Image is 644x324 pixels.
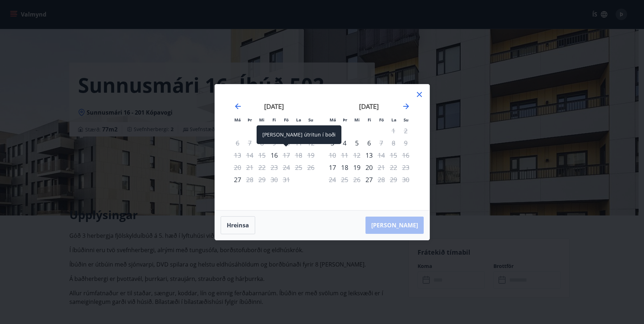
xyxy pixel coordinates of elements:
small: Fi [368,117,371,122]
td: Choose fimmtudagur, 13. nóvember 2025 as your check-in date. It’s available. [363,149,375,161]
div: Aðeins innritun í boði [363,173,375,186]
div: 6 [363,137,375,149]
td: Not available. sunnudagur, 9. nóvember 2025 [400,137,412,149]
td: Not available. laugardagur, 18. október 2025 [293,149,305,161]
td: Not available. sunnudagur, 30. nóvember 2025 [400,173,412,186]
div: Aðeins innritun í boði [268,149,280,161]
small: Fö [284,117,289,122]
div: Aðeins innritun í boði [231,173,244,186]
div: Aðeins útritun í boði [375,173,387,186]
div: Aðeins útritun í boði [375,137,387,149]
td: Not available. laugardagur, 15. nóvember 2025 [387,149,400,161]
td: Not available. föstudagur, 7. nóvember 2025 [375,137,387,149]
td: Not available. þriðjudagur, 25. nóvember 2025 [339,173,351,186]
td: Not available. föstudagur, 14. nóvember 2025 [375,149,387,161]
td: Not available. sunnudagur, 2. nóvember 2025 [400,125,412,137]
div: Aðeins útritun í boði [375,149,387,161]
div: Aðeins útritun í boði [244,173,256,186]
td: Not available. laugardagur, 4. október 2025 [293,125,305,137]
td: Not available. sunnudagur, 5. október 2025 [305,125,317,137]
button: Hreinsa [221,216,255,234]
td: Choose fimmtudagur, 27. nóvember 2025 as your check-in date. It’s available. [363,173,375,186]
td: Choose þriðjudagur, 18. nóvember 2025 as your check-in date. It’s available. [339,161,351,173]
div: Aðeins útritun í boði [280,149,293,161]
td: Not available. þriðjudagur, 21. október 2025 [244,161,256,173]
div: Aðeins innritun í boði [363,149,375,161]
small: Þr [343,117,347,122]
td: Choose mánudagur, 17. nóvember 2025 as your check-in date. It’s available. [326,161,339,173]
small: Fi [272,117,276,122]
td: Not available. laugardagur, 22. nóvember 2025 [387,161,400,173]
td: Choose miðvikudagur, 19. nóvember 2025 as your check-in date. It’s available. [351,161,363,173]
td: Not available. miðvikudagur, 15. október 2025 [256,149,268,161]
div: [PERSON_NAME] útritun í boði [257,125,341,144]
td: Not available. föstudagur, 3. október 2025 [280,125,293,137]
td: Not available. mánudagur, 13. október 2025 [231,149,244,161]
small: La [296,117,301,122]
td: Not available. fimmtudagur, 30. október 2025 [268,173,280,186]
td: Not available. laugardagur, 1. nóvember 2025 [387,125,400,137]
td: Not available. sunnudagur, 16. nóvember 2025 [400,149,412,161]
strong: [DATE] [264,102,284,111]
td: Not available. þriðjudagur, 28. október 2025 [244,173,256,186]
td: Not available. sunnudagur, 19. október 2025 [305,149,317,161]
td: Not available. miðvikudagur, 12. nóvember 2025 [351,149,363,161]
small: La [391,117,396,122]
div: Aðeins innritun í boði [326,161,339,173]
td: Choose fimmtudagur, 6. nóvember 2025 as your check-in date. It’s available. [363,137,375,149]
td: Choose miðvikudagur, 5. nóvember 2025 as your check-in date. It’s available. [351,137,363,149]
div: 5 [351,137,363,149]
td: Choose þriðjudagur, 4. nóvember 2025 as your check-in date. It’s available. [339,137,351,149]
td: Not available. föstudagur, 21. nóvember 2025 [375,161,387,173]
small: Mi [259,117,264,122]
div: Move backward to switch to the previous month. [234,102,242,111]
small: Má [330,117,336,122]
td: Not available. miðvikudagur, 22. október 2025 [256,161,268,173]
td: Choose fimmtudagur, 16. október 2025 as your check-in date. It’s available. [268,149,280,161]
td: Not available. fimmtudagur, 23. október 2025 [268,161,280,173]
td: Not available. þriðjudagur, 14. október 2025 [244,149,256,161]
small: Má [234,117,241,122]
div: 19 [351,161,363,173]
div: 4 [339,137,351,149]
div: 20 [363,161,375,173]
td: Not available. föstudagur, 28. nóvember 2025 [375,173,387,186]
td: Not available. laugardagur, 29. nóvember 2025 [387,173,400,186]
small: Fö [379,117,384,122]
td: Not available. föstudagur, 31. október 2025 [280,173,293,186]
div: Move forward to switch to the next month. [402,102,410,111]
td: Not available. föstudagur, 24. október 2025 [280,161,293,173]
td: Not available. sunnudagur, 26. október 2025 [305,161,317,173]
td: Not available. mánudagur, 10. nóvember 2025 [326,149,339,161]
td: Not available. mánudagur, 20. október 2025 [231,161,244,173]
small: Þr [248,117,252,122]
td: Not available. föstudagur, 17. október 2025 [280,149,293,161]
td: Not available. mánudagur, 24. nóvember 2025 [326,173,339,186]
div: 18 [339,161,351,173]
td: Not available. sunnudagur, 23. nóvember 2025 [400,161,412,173]
td: Not available. mánudagur, 6. október 2025 [231,137,244,149]
td: Not available. miðvikudagur, 26. nóvember 2025 [351,173,363,186]
td: Choose fimmtudagur, 20. nóvember 2025 as your check-in date. It’s available. [363,161,375,173]
div: Calendar [224,93,421,202]
small: Su [404,117,409,122]
td: Not available. miðvikudagur, 29. október 2025 [256,173,268,186]
td: Not available. laugardagur, 25. október 2025 [293,161,305,173]
td: Not available. laugardagur, 8. nóvember 2025 [387,137,400,149]
strong: [DATE] [359,102,379,111]
td: Not available. fimmtudagur, 2. október 2025 [268,125,280,137]
td: Not available. miðvikudagur, 8. október 2025 [256,137,268,149]
small: Su [308,117,313,122]
small: Mi [354,117,360,122]
td: Not available. miðvikudagur, 1. október 2025 [256,125,268,137]
td: Choose mánudagur, 27. október 2025 as your check-in date. It’s available. [231,173,244,186]
div: Aðeins útritun í boði [375,161,387,173]
td: Not available. þriðjudagur, 7. október 2025 [244,137,256,149]
td: Not available. þriðjudagur, 11. nóvember 2025 [339,149,351,161]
